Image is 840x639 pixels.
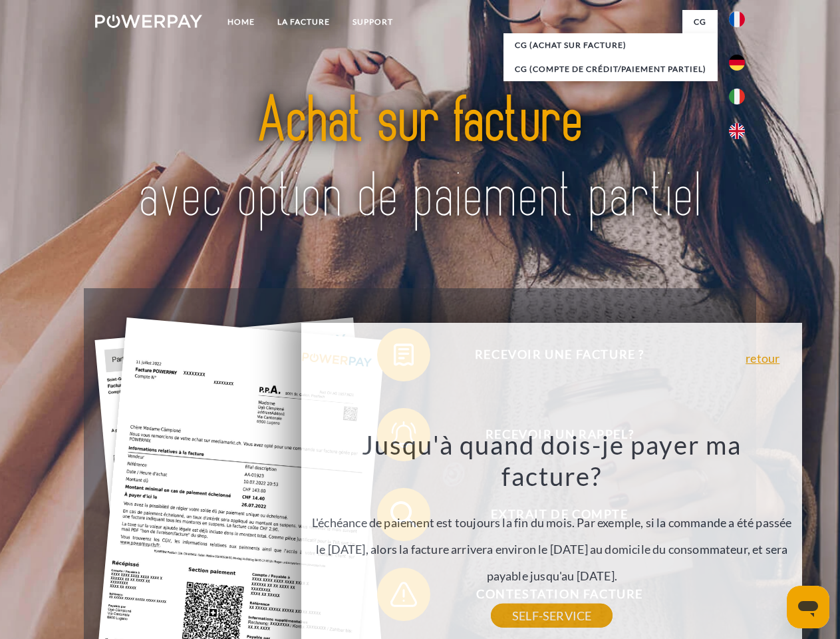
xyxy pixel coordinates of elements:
img: logo-powerpay-white.svg [95,15,202,28]
a: LA FACTURE [266,10,341,34]
a: CG (achat sur facture) [503,33,718,57]
h3: Jusqu'à quand dois-je payer ma facture? [309,429,795,493]
a: Home [216,10,266,34]
a: Support [341,10,404,34]
div: L'échéance de paiement est toujours la fin du mois. Par exemple, si la commande a été passée le [... [309,429,795,616]
iframe: Bouton de lancement de la fenêtre de messagerie [787,586,829,628]
img: en [729,123,745,139]
a: CG (Compte de crédit/paiement partiel) [503,57,718,81]
img: it [729,89,745,105]
img: title-powerpay_fr.svg [127,64,713,255]
a: retour [746,352,779,364]
a: SELF-SERVICE [491,604,613,628]
img: de [729,55,745,71]
a: CG [682,10,718,34]
img: fr [729,11,745,27]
